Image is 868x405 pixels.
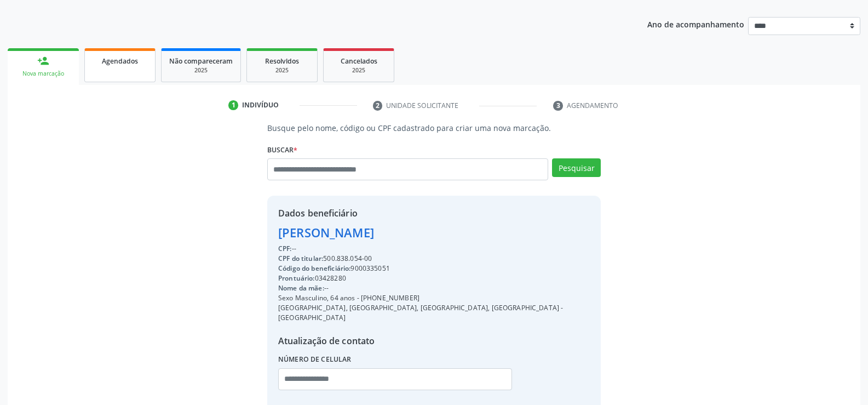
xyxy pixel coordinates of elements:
[278,273,590,283] div: 03428280
[278,264,350,273] span: Código do beneficiário:
[169,56,233,66] span: Não compareceram
[278,207,590,220] div: Dados beneficiário
[278,293,590,303] div: Sexo Masculino, 64 anos - [PHONE_NUMBER]
[267,122,601,134] p: Busque pelo nome, código ou CPF cadastrado para criar uma nova marcação.
[552,158,601,177] button: Pesquisar
[647,17,744,31] p: Ano de acompanhamento
[242,100,279,110] div: Indivíduo
[15,70,71,78] div: Nova marcação
[341,56,377,66] span: Cancelados
[278,351,352,368] label: Número de celular
[278,334,590,347] div: Atualização de contato
[278,303,590,323] div: [GEOGRAPHIC_DATA], [GEOGRAPHIC_DATA], [GEOGRAPHIC_DATA], [GEOGRAPHIC_DATA] - [GEOGRAPHIC_DATA]
[278,254,590,264] div: 500.838.054-00
[278,224,590,242] div: [PERSON_NAME]
[169,66,233,75] div: 2025
[228,100,238,110] div: 1
[278,264,590,273] div: 9000335051
[278,244,590,254] div: --
[255,66,309,75] div: 2025
[331,66,386,75] div: 2025
[267,141,297,158] label: Buscar
[278,254,323,263] span: CPF do titular:
[37,55,49,67] div: person_add
[278,273,315,283] span: Prontuário:
[278,283,324,293] span: Nome da mãe:
[265,56,299,66] span: Resolvidos
[102,56,138,66] span: Agendados
[278,283,590,293] div: --
[278,244,292,253] span: CPF:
